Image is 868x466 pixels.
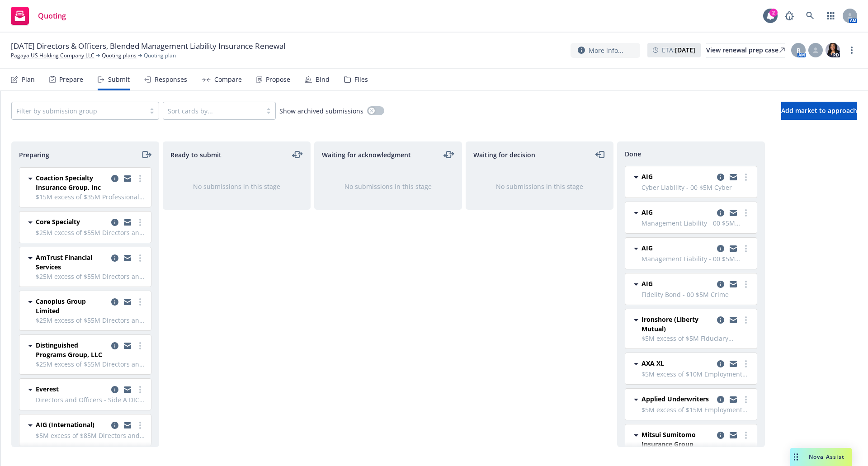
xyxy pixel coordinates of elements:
a: more [135,217,146,228]
a: Quoting [7,3,70,28]
a: copy logging email [715,430,726,441]
a: copy logging email [728,358,739,369]
a: copy logging email [715,172,726,183]
a: copy logging email [122,340,133,351]
a: copy logging email [715,279,726,290]
span: Nova Assist [809,453,844,461]
a: moveLeft [595,149,606,160]
div: View renewal prep case [706,43,785,57]
span: Ready to submit [170,150,222,160]
span: $5M excess of $15M Employment Practices Liability, $5M excess of $15M Professional Liability, $5M... [642,405,751,414]
a: Quoting plans [102,52,137,60]
a: more [741,394,751,405]
a: copy logging email [715,394,726,405]
span: ETA : [662,45,695,55]
span: $25M excess of $55M Directors and Officers - Public $5M part of [36,359,146,369]
strong: [DATE] [675,46,695,54]
span: AmTrust Financial Services [36,253,108,272]
span: Quoting plan [144,52,176,60]
button: More info... [571,43,640,58]
img: photo [826,43,840,57]
span: $15M excess of $35M Professional Liability $5M part of, $15M excess of $35M Directors and Officer... [36,192,146,202]
a: more [741,358,751,369]
a: copy logging email [122,173,133,184]
span: $25M excess of $55M Directors and Officers - Public $5M part of [36,228,146,237]
div: Drag to move [790,448,802,466]
span: AIG [642,243,653,253]
span: $25M excess of $55M Directors and Officers - Public $5M part of [36,315,146,325]
span: Distinguished Programs Group, LLC [36,340,108,359]
span: AIG [642,207,653,217]
span: R [797,46,801,55]
span: Quoting [38,12,66,19]
a: more [135,297,146,307]
a: copy logging email [109,340,120,351]
div: 2 [769,9,778,17]
a: copy logging email [728,315,739,325]
a: copy logging email [122,297,133,307]
span: Directors and Officers - Side A DIC - Lead Side A DIC $5M excess of $80M [36,395,146,405]
div: No submissions in this stage [329,182,447,191]
span: AXA XL [642,358,664,368]
div: Plan [22,76,35,83]
div: Compare [214,76,242,83]
a: copy logging email [109,217,120,228]
span: $5M excess of $5M Fiduciary Liability, $5M excess of $5M Professional Liability, $5M excess of $5... [642,334,751,343]
a: copy logging email [109,384,120,395]
span: AIG [642,172,653,181]
a: more [741,207,751,218]
a: copy logging email [715,243,726,254]
a: copy logging email [728,172,739,183]
span: Preparing [19,150,49,160]
span: Core Specialty [36,217,80,226]
a: copy logging email [728,243,739,254]
a: copy logging email [122,384,133,395]
a: more [741,430,751,441]
div: Responses [155,76,187,83]
a: copy logging email [728,207,739,218]
a: more [135,173,146,184]
span: Applied Underwriters [642,394,709,404]
a: copy logging email [109,420,120,431]
a: more [741,279,751,290]
span: Fidelity Bond - 00 $5M Crime [642,290,751,299]
a: more [135,420,146,431]
span: AIG [642,279,653,288]
a: more [741,315,751,325]
span: Ironshore (Liberty Mutual) [642,315,713,334]
a: moveLeftRight [443,149,454,160]
div: Bind [316,76,330,83]
a: copy logging email [122,420,133,431]
span: Done [625,149,641,159]
div: Submit [108,76,130,83]
span: Mitsui Sumitomo Insurance Group [642,430,713,449]
span: [DATE] Directors & Officers, Blended Management Liability Insurance Renewal [11,41,285,52]
div: No submissions in this stage [178,182,296,191]
a: more [135,384,146,395]
a: Search [801,7,819,25]
span: $25M excess of $55M Directors and Officers - Public $5M part of [36,272,146,281]
div: No submissions in this stage [481,182,599,191]
span: Management Liability - 00 $5M EPL/FID/ELL [642,254,751,264]
span: Show archived submissions [279,106,363,116]
a: moveRight [141,149,151,160]
span: Waiting for acknowledgment [322,150,411,160]
a: copy logging email [109,297,120,307]
span: $5M excess of $85M Directors and Officers - Side A DIC [36,431,146,440]
div: Propose [266,76,290,83]
a: more [846,45,857,56]
span: More info... [589,46,623,55]
span: Management Liability - 00 $5M D&O/E&O [642,218,751,228]
a: copy logging email [728,394,739,405]
button: Add market to approach [781,102,857,120]
div: Files [354,76,368,83]
a: copy logging email [715,358,726,369]
span: AIG (International) [36,420,94,429]
a: more [741,243,751,254]
span: Everest [36,384,59,394]
a: copy logging email [715,315,726,325]
a: copy logging email [728,430,739,441]
a: more [135,253,146,264]
button: Nova Assist [790,448,852,466]
span: $5M excess of $10M Employment Practices Liability, $5M excess of $10M Directors and Officers - Pu... [642,369,751,379]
